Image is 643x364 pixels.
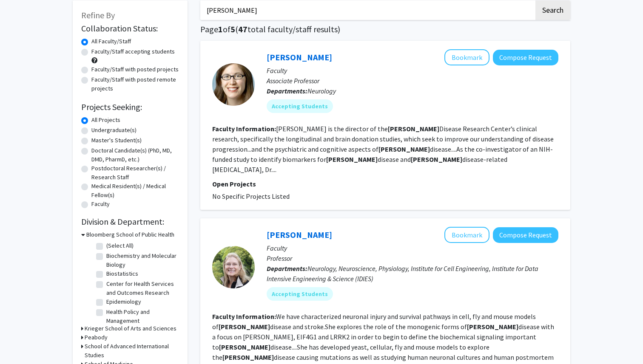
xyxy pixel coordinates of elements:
[6,326,36,358] iframe: Chat
[91,200,110,209] label: Faculty
[230,24,235,34] span: 5
[106,279,177,297] label: Center for Health Services and Outcomes Research
[106,308,177,325] label: Health Policy and Management
[267,264,307,273] b: Departments:
[91,182,179,200] label: Medical Resident(s) / Medical Fellow(s)
[493,227,558,243] button: Compose Request to Valina Dawson
[388,124,439,133] b: [PERSON_NAME]
[81,102,179,112] h2: Projects Seeking:
[106,251,177,269] label: Biochemistry and Molecular Biology
[91,65,179,74] label: Faculty/Staff with posted projects
[91,75,179,93] label: Faculty/Staff with posted remote projects
[467,322,518,331] b: [PERSON_NAME]
[444,227,489,243] button: Add Valina Dawson to Bookmarks
[444,49,489,65] button: Add Liana Rosenthal to Bookmarks
[267,243,558,253] p: Faculty
[91,136,142,145] label: Master's Student(s)
[267,264,538,283] span: Neurology, Neuroscience, Physiology, Institute for Cell Engineering, Institute for Data Intensive...
[267,287,333,301] mat-chip: Accepting Students
[378,145,430,153] b: [PERSON_NAME]
[267,52,332,62] a: [PERSON_NAME]
[326,155,378,164] b: [PERSON_NAME]
[493,50,558,65] button: Compose Request to Liana Rosenthal
[267,229,332,240] a: [PERSON_NAME]
[106,269,138,278] label: Biostatistics
[222,353,274,361] b: [PERSON_NAME]
[212,179,558,189] p: Open Projects
[267,76,558,86] p: Associate Professor
[91,164,179,182] label: Postdoctoral Researcher(s) / Research Staff
[91,37,131,46] label: All Faculty/Staff
[219,343,270,351] b: [PERSON_NAME]
[200,0,534,20] input: Search Keywords
[307,87,336,95] span: Neurology
[267,65,558,76] p: Faculty
[212,124,554,174] fg-read-more: [PERSON_NAME] is the director of the Disease Research Center’s clinical research, specifically th...
[81,217,179,227] h2: Division & Department:
[91,116,120,124] label: All Projects
[218,24,223,34] span: 1
[535,0,570,20] button: Search
[106,241,134,250] label: (Select All)
[81,23,179,34] h2: Collaboration Status:
[200,24,570,34] h1: Page of ( total faculty/staff results)
[85,333,108,342] h3: Peabody
[85,342,179,360] h3: School of Advanced International Studies
[91,47,175,56] label: Faculty/Staff accepting students
[91,146,179,164] label: Doctoral Candidate(s) (PhD, MD, DMD, PharmD, etc.)
[267,99,333,113] mat-chip: Accepting Students
[81,10,115,20] span: Refine By
[267,87,307,95] b: Departments:
[219,322,270,331] b: [PERSON_NAME]
[411,155,462,164] b: [PERSON_NAME]
[91,126,137,135] label: Undergraduate(s)
[212,124,276,133] b: Faculty Information:
[238,24,248,34] span: 47
[267,253,558,263] p: Professor
[85,324,176,333] h3: Krieger School of Arts and Sciences
[86,230,174,239] h3: Bloomberg School of Public Health
[106,297,141,306] label: Epidemiology
[212,312,276,321] b: Faculty Information:
[212,192,290,200] span: No Specific Projects Listed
